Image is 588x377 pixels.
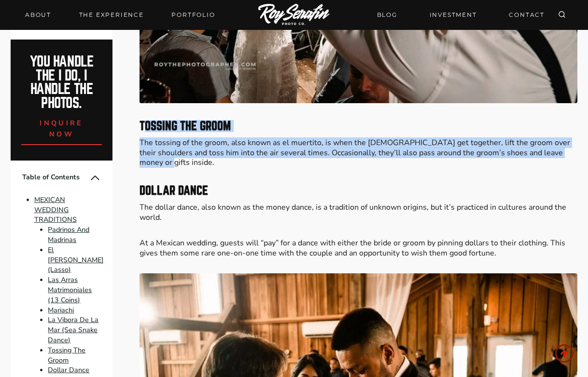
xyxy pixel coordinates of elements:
a: Las Arras Matrimoniales (13 Coins) [48,275,92,305]
h2: You handle the i do, I handle the photos. [21,55,102,110]
button: View Search Form [555,8,569,22]
a: CONTACT [503,6,550,23]
span: inquire now [40,119,83,139]
a: About [19,8,57,22]
a: El [PERSON_NAME] (Lasso) [48,245,104,275]
p: The tossing of the groom, also known as el muertito, is when the [DEMOGRAPHIC_DATA] get together,... [140,138,577,168]
a: Scroll to top [555,344,574,363]
p: The dollar dance, also known as the money dance, is a tradition of unknown origins, but it’s prac... [140,202,577,223]
img: Logo of Roy Serafin Photo Co., featuring stylized text in white on a light background, representi... [258,4,330,27]
a: Padrinos And Madrinas [48,225,89,244]
strong: Dollar Dance [140,185,208,197]
a: Mariachi [48,306,74,315]
p: At a Mexican wedding, guests will “pay” for a dance with either the bride or groom by pinning dol... [140,238,577,258]
a: Tossing The Groom [48,346,85,365]
nav: Secondary Navigation [371,6,550,23]
a: INVESTMENT [424,6,483,23]
a: Dollar Dance [48,366,89,375]
a: La Vibora De La Mar (Sea Snake Dance) [48,316,98,345]
nav: Primary Navigation [19,8,221,22]
a: BLOG [371,6,403,23]
strong: Tossing The Groom [140,120,231,132]
a: THE EXPERIENCE [73,8,150,22]
a: MEXICAN WEDDING TRADITIONS [34,195,77,225]
span: Table of Contents [22,173,89,183]
a: Portfolio [166,8,221,22]
button: Collapse Table of Contents [89,172,101,184]
a: inquire now [21,110,102,145]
